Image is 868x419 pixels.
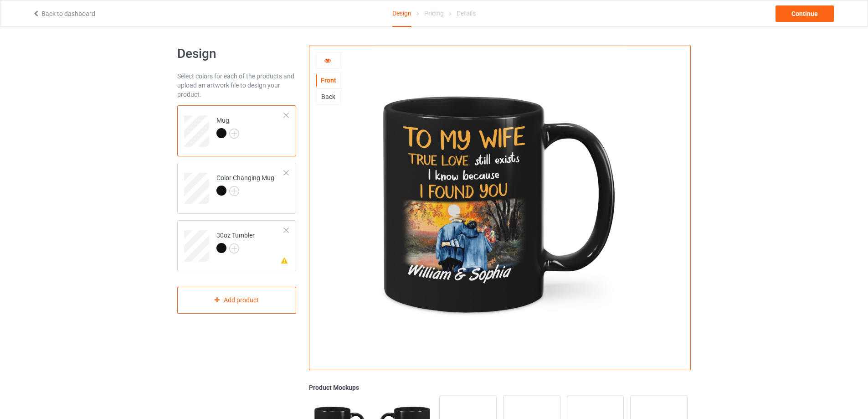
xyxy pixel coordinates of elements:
[316,92,341,101] div: Back
[216,231,255,253] div: 30oz Tumbler
[457,0,476,26] div: Details
[177,163,296,214] div: Color Changing Mug
[216,173,274,195] div: Color Changing Mug
[32,10,95,17] a: Back to dashboard
[776,5,834,22] div: Continue
[177,220,296,271] div: 30oz Tumbler
[392,0,411,27] div: Design
[177,287,296,314] div: Add product
[177,72,296,99] div: Select colors for each of the products and upload an artwork file to design your product.
[424,0,444,26] div: Pricing
[177,46,296,62] h1: Design
[229,129,239,139] img: svg+xml;base64,PD94bWwgdmVyc2lvbj0iMS4wIiBlbmNvZGluZz0iVVRGLTgiPz4KPHN2ZyB3aWR0aD0iMjJweCIgaGVpZ2...
[309,383,691,392] div: Product Mockups
[229,243,239,253] img: svg+xml;base64,PD94bWwgdmVyc2lvbj0iMS4wIiBlbmNvZGluZz0iVVRGLTgiPz4KPHN2ZyB3aWR0aD0iMjJweCIgaGVpZ2...
[177,105,296,156] div: Mug
[316,76,341,85] div: Front
[229,186,239,196] img: svg+xml;base64,PD94bWwgdmVyc2lvbj0iMS4wIiBlbmNvZGluZz0iVVRGLTgiPz4KPHN2ZyB3aWR0aD0iMjJweCIgaGVpZ2...
[216,116,239,138] div: Mug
